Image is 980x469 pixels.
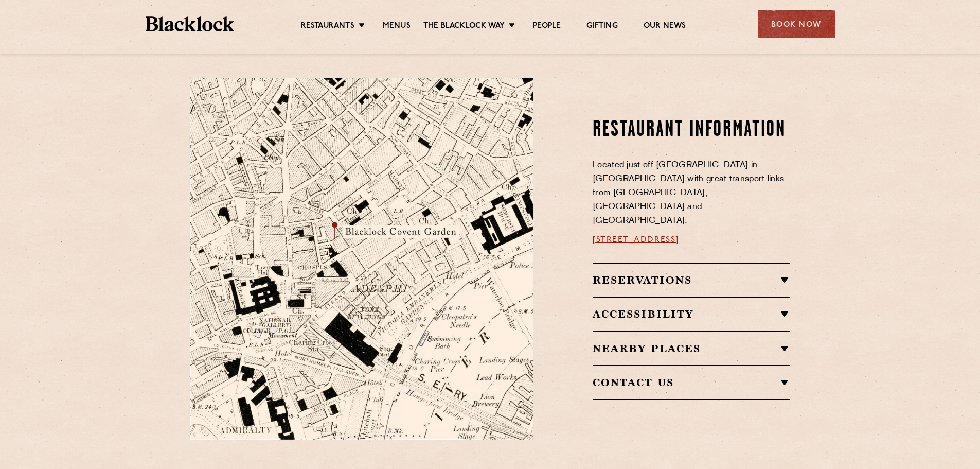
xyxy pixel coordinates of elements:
div: Book Now [758,10,835,38]
img: BL_Textured_Logo-footer-cropped.svg [146,16,235,31]
a: [STREET_ADDRESS] [593,236,679,244]
h2: Accessibility [593,308,790,320]
a: Restaurants [301,21,354,32]
a: Gifting [586,21,617,32]
a: Menus [383,21,411,32]
img: svg%3E [423,343,567,440]
h2: Restaurant information [593,117,790,143]
a: Our News [644,21,686,32]
span: Located just off [GEOGRAPHIC_DATA] in [GEOGRAPHIC_DATA] with great transport links from [GEOGRAPH... [593,161,784,225]
h2: Nearby Places [593,342,790,355]
h2: Reservations [593,274,790,286]
a: People [533,21,561,32]
a: The Blacklock Way [423,21,505,32]
h2: Contact Us [593,376,790,389]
